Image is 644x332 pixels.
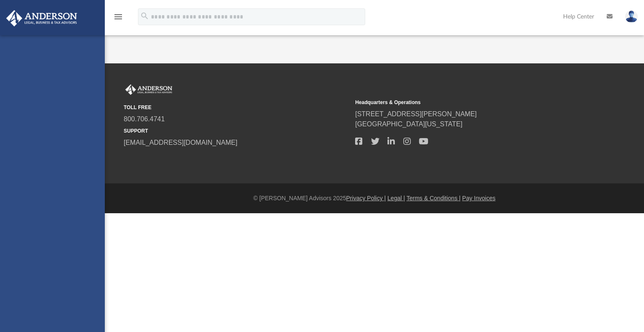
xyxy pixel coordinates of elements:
a: [GEOGRAPHIC_DATA][US_STATE] [355,120,462,128]
i: menu [113,12,123,22]
i: search [140,11,149,21]
a: [STREET_ADDRESS][PERSON_NAME] [355,110,477,118]
a: menu [113,16,123,22]
small: Headquarters & Operations [355,99,581,106]
small: SUPPORT [124,127,349,135]
img: Anderson Advisors Platinum Portal [4,10,80,26]
a: Privacy Policy | [346,195,386,201]
small: TOLL FREE [124,104,349,111]
a: Pay Invoices [462,195,495,201]
a: Legal | [387,195,405,201]
a: 800.706.4741 [124,115,165,123]
a: Terms & Conditions | [407,195,461,201]
img: User Pic [625,10,638,23]
a: [EMAIL_ADDRESS][DOMAIN_NAME] [124,139,237,146]
div: © [PERSON_NAME] Advisors 2025 [105,194,644,203]
img: Anderson Advisors Platinum Portal [124,84,174,95]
